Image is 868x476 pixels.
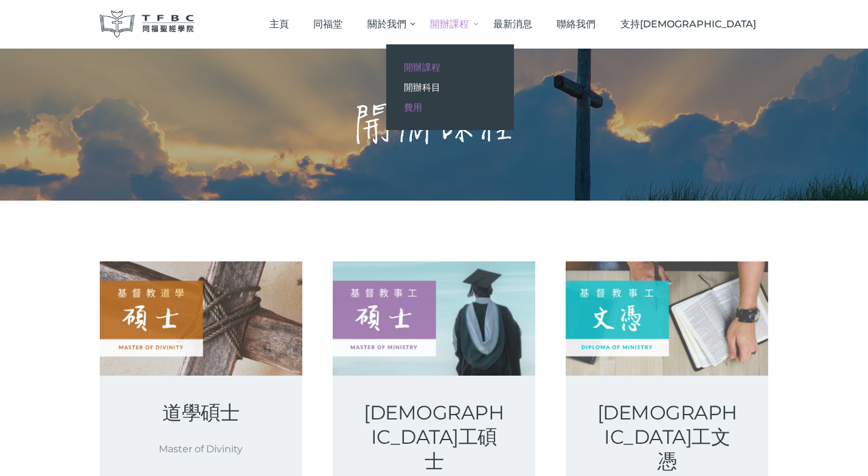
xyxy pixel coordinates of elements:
[386,97,514,117] a: 費用
[355,6,418,42] a: 關於我們
[100,10,195,38] img: 同福聖經學院 TFBC
[129,441,273,457] p: Master of Divinity
[544,6,608,42] a: 聯絡我們
[481,6,545,42] a: 最新消息
[367,18,406,30] span: 關於我們
[608,6,769,42] a: 支持[DEMOGRAPHIC_DATA]
[313,18,342,30] span: 同福堂
[257,6,301,42] a: 主頁
[386,77,514,97] a: 開辦科目
[595,401,739,474] a: [DEMOGRAPHIC_DATA]工文憑
[301,6,355,42] a: 同福堂
[386,57,514,77] a: 開辦課程
[620,18,756,30] span: 支持[DEMOGRAPHIC_DATA]
[362,401,506,474] a: [DEMOGRAPHIC_DATA]工碩士
[404,61,441,73] span: 開辦課程
[269,18,289,30] span: 主頁
[404,102,423,113] span: 費用
[418,6,481,42] a: 開辦課程
[404,81,441,93] span: 開辦科目
[493,18,532,30] span: 最新消息
[430,18,469,30] span: 開辦課程
[353,98,516,151] h1: 開辦課程
[129,401,273,425] a: 道學碩士
[557,18,596,30] span: 聯絡我們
